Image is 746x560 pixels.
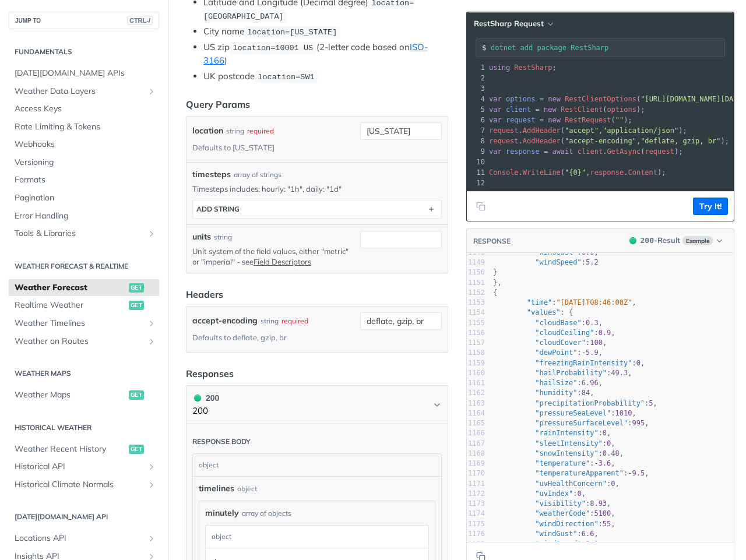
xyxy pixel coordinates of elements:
span: "{0}" [565,168,586,177]
div: 1171 [467,479,485,489]
span: "windGust" [535,248,577,256]
div: - Result [641,235,680,246]
span: new [544,105,557,114]
button: ADD string [193,200,441,218]
span: "values" [527,308,561,316]
a: Weather Forecastget [9,279,159,297]
span: GetAsync [607,147,641,156]
span: response [590,168,624,177]
button: Show subpages for Tools & Libraries [147,229,156,238]
span: Content [628,168,657,177]
span: Versioning [15,157,156,168]
span: "visibility" [535,499,586,508]
span: Formats [15,174,156,186]
div: Responses [186,367,234,381]
span: : , [493,248,599,256]
span: : , [493,449,624,457]
div: 6 [467,115,487,125]
div: 1161 [467,378,485,388]
div: 1157 [467,338,485,348]
div: Defaults to deflate, gzip, br [192,329,287,346]
h2: [DATE][DOMAIN_NAME] API [9,512,159,522]
span: "[DATE]T08:46:00Z" [556,298,632,307]
span: RestSharp Request [474,19,544,29]
button: JUMP TOCTRL-/ [9,12,159,29]
a: Versioning [9,154,159,171]
span: : , [493,509,615,517]
span: timesteps [192,168,231,181]
span: "weatherCode" [535,509,590,517]
div: 5 [467,104,487,115]
span: "temperature" [535,459,590,467]
span: new [548,95,561,103]
span: var [489,95,502,103]
span: "uvIndex" [535,489,573,498]
a: [DATE][DOMAIN_NAME] APIs [9,65,159,82]
span: : , [493,298,636,307]
span: request [506,116,536,124]
li: City name [203,25,448,38]
span: . ( , ); [489,126,687,135]
span: "sleetIntensity" [535,439,603,448]
span: "temperatureApparent" [535,469,624,477]
span: 9.5 [632,469,645,477]
div: 1164 [467,408,485,418]
div: object [193,454,438,476]
div: 7 [467,125,487,136]
span: 5 [649,399,653,407]
span: : , [493,409,636,417]
span: RestSharp [514,64,552,72]
span: : , [493,369,632,377]
span: 3.6 [599,459,611,467]
span: 0 [636,359,641,367]
span: 0.3 [586,319,599,327]
a: Historical Climate NormalsShow subpages for Historical Climate Normals [9,476,159,494]
svg: Chevron [432,400,442,410]
button: Show subpages for Historical API [147,462,156,471]
a: Tools & LibrariesShow subpages for Tools & Libraries [9,225,159,242]
span: RestRequest [565,116,611,124]
li: UK postcode [203,70,448,83]
span: Weather Timelines [15,318,144,329]
div: required [247,122,274,139]
span: RestClient [561,105,603,114]
div: 10 [467,157,487,167]
div: 1151 [467,278,485,288]
span: : , [493,348,603,357]
p: Timesteps includes: hourly: "1h", daily: "1d" [192,184,442,194]
div: 1177 [467,539,485,549]
input: Request instructions [491,44,724,52]
span: minutely [205,507,239,519]
div: 1 [467,62,487,73]
span: new [548,116,561,124]
span: Rate Limiting & Tokens [15,121,156,133]
span: ( ); [489,105,645,114]
a: Weather Data LayersShow subpages for Weather Data Layers [9,83,159,100]
span: 55 [603,520,611,528]
button: Show subpages for Weather Timelines [147,319,156,328]
div: 1162 [467,388,485,398]
span: "dewPoint" [535,348,577,357]
span: 0 [611,480,615,488]
span: : , [493,459,615,467]
span: "" [615,116,624,124]
span: "hailSize" [535,379,577,387]
span: client [506,105,531,114]
span: : , [493,419,649,427]
span: "hailProbability" [535,369,607,377]
span: get [129,445,144,454]
span: "snowIntensity" [535,449,598,457]
span: : , [493,399,657,407]
div: array of objects [242,508,291,519]
label: units [192,231,211,243]
span: request [489,137,519,145]
span: 5100 [594,509,611,517]
span: Weather on Routes [15,336,144,347]
span: = [540,95,544,103]
span: Weather Data Layers [15,86,144,97]
a: Weather Mapsget [9,386,159,404]
a: Weather Recent Historyget [9,441,159,458]
span: var [489,105,502,114]
span: var [489,116,502,124]
span: var [489,147,502,156]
